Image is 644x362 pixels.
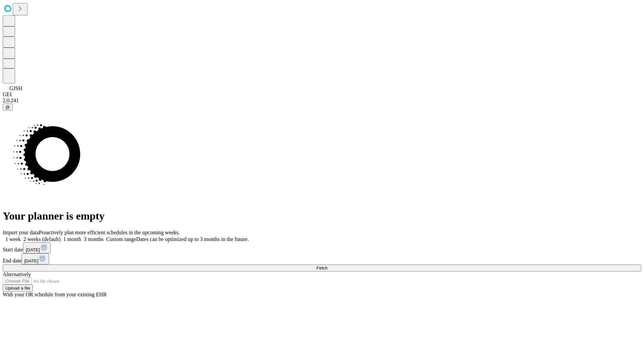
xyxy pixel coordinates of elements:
span: Import your data [3,230,39,235]
div: GEI [3,92,641,98]
span: 1 week [5,236,21,242]
span: With your OR schedule from your existing EHR [3,292,107,297]
button: Fetch [3,264,641,271]
div: 2.0.241 [3,98,641,104]
span: Alternatively [3,271,31,277]
button: [DATE] [23,242,51,253]
span: Proactively plan more efficient schedules in the upcoming weeks. [39,230,180,235]
span: Fetch [316,265,327,270]
button: [DATE] [21,253,49,264]
span: 3 months [84,236,104,242]
span: 2 weeks (default) [23,236,61,242]
div: End date [3,253,641,264]
span: Custom range [106,236,136,242]
div: Start date [3,242,641,253]
span: Dates can be optimized up to 3 months in the future. [136,236,249,242]
button: @ [3,104,13,111]
span: GJSH [9,85,22,91]
span: 1 month [63,236,81,242]
button: Upload a file [3,285,33,292]
span: @ [5,105,10,110]
span: [DATE] [26,247,40,252]
h1: Your planner is empty [3,210,641,222]
span: [DATE] [24,258,38,263]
